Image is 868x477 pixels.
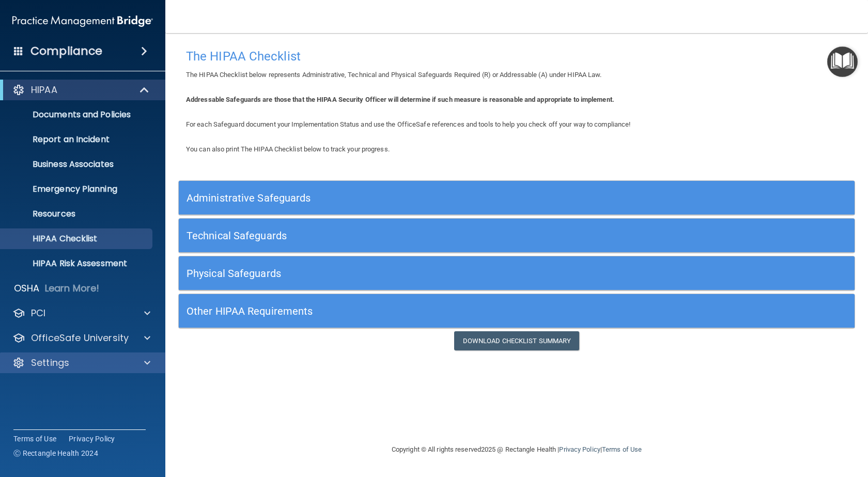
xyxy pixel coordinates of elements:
span: For each Safeguard document your Implementation Status and use the OfficeSafe references and tool... [186,120,630,128]
a: Terms of Use [602,445,642,453]
a: PCI [12,307,150,319]
h5: Physical Safeguards [187,268,678,279]
p: Settings [31,357,69,369]
p: Business Associates [7,159,148,170]
p: Learn More! [45,282,100,295]
img: PMB logo [12,11,153,32]
p: HIPAA Risk Assessment [7,258,148,269]
p: PCI [31,307,45,319]
p: Report an Incident [7,134,148,145]
span: You can also print The HIPAA Checklist below to track your progress. [186,145,390,153]
h5: Administrative Safeguards [187,192,678,204]
p: Documents and Policies [7,110,148,120]
p: Resources [7,209,148,219]
p: OfficeSafe University [31,332,129,344]
a: Download Checklist Summary [454,331,580,350]
b: Addressable Safeguards are those that the HIPAA Security Officer will determine if such measure i... [186,96,614,103]
div: Copyright © All rights reserved 2025 @ Rectangle Health | | [328,433,705,466]
span: The HIPAA Checklist below represents Administrative, Technical and Physical Safeguards Required (... [186,71,602,79]
a: Settings [12,357,150,369]
button: Open Resource Center [827,47,858,77]
a: Privacy Policy [69,434,115,444]
p: Emergency Planning [7,184,148,194]
h4: Compliance [30,44,102,58]
a: OfficeSafe University [12,332,150,344]
h5: Technical Safeguards [187,230,678,241]
span: Ⓒ Rectangle Health 2024 [13,448,98,458]
a: Terms of Use [13,434,56,444]
p: HIPAA Checklist [7,234,148,244]
p: OSHA [14,282,40,295]
h4: The HIPAA Checklist [186,50,847,63]
a: Privacy Policy [559,445,600,453]
p: HIPAA [31,84,57,96]
h5: Other HIPAA Requirements [187,305,678,317]
a: HIPAA [12,84,150,96]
